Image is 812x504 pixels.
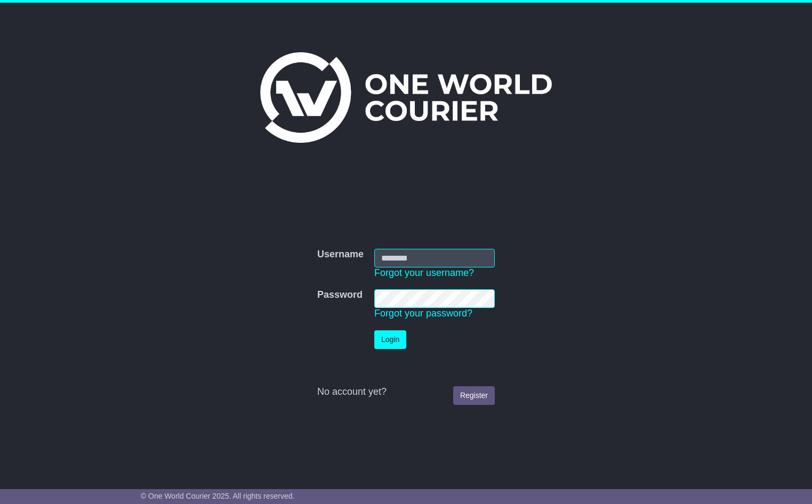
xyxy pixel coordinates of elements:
[317,249,364,261] label: Username
[317,386,495,398] div: No account yet?
[453,386,495,405] a: Register
[374,308,472,319] a: Forgot your password?
[141,492,295,500] span: © One World Courier 2025. All rights reserved.
[374,330,406,349] button: Login
[317,289,363,301] label: Password
[374,267,474,278] a: Forgot your username?
[260,52,551,143] img: One World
